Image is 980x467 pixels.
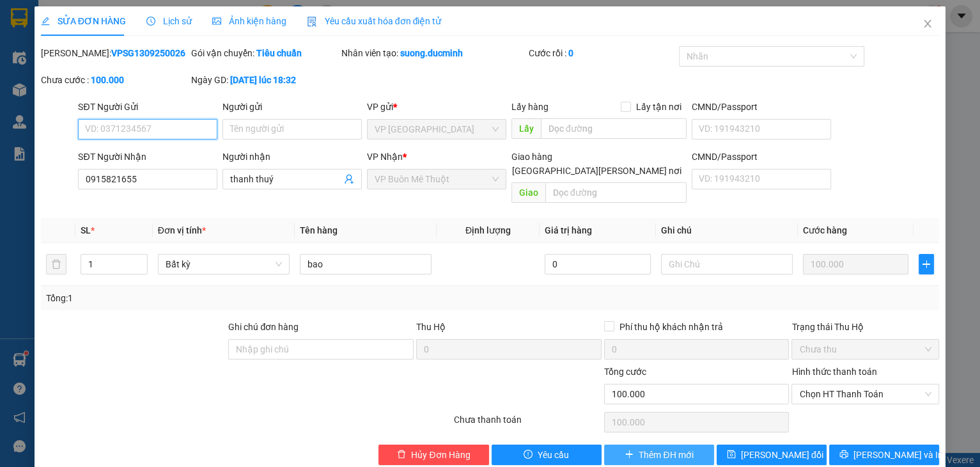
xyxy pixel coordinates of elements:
span: delete [397,450,406,460]
li: [PERSON_NAME] [6,6,185,31]
input: Ghi chú đơn hàng [228,339,414,360]
th: Ghi chú [656,218,798,243]
span: [PERSON_NAME] đổi [741,448,823,462]
input: Ghi Chú [661,254,793,274]
span: picture [212,17,221,26]
span: VP Nhận [367,152,403,162]
li: VP VP Buôn Mê Thuột [88,54,170,83]
img: icon [307,17,317,27]
span: [GEOGRAPHIC_DATA][PERSON_NAME] nơi [507,164,687,178]
button: plus [919,254,934,274]
button: exclamation-circleYêu cầu [492,445,602,465]
div: Cước rồi : [529,46,676,60]
span: Thêm ĐH mới [639,448,693,462]
li: VP VP [GEOGRAPHIC_DATA] [6,54,88,97]
span: Chọn HT Thanh Toán [799,384,931,404]
div: SĐT Người Nhận [78,150,217,164]
div: Tổng: 1 [46,291,379,305]
b: suong.ducminh [400,48,463,58]
div: Ngày GD: [191,73,339,87]
b: 100.000 [91,75,124,85]
div: Chưa cước : [41,73,189,87]
span: Yêu cầu [538,448,569,462]
span: VP Buôn Mê Thuột [375,170,499,189]
b: Tiêu chuẩn [256,48,302,58]
button: save[PERSON_NAME] đổi [717,445,827,465]
div: Trạng thái Thu Hộ [791,320,939,334]
div: SĐT Người Gửi [78,100,217,114]
span: Đơn vị tính [158,225,206,235]
input: Dọc đường [545,182,687,203]
div: [PERSON_NAME]: [41,46,189,60]
span: environment [88,85,97,94]
div: Gói vận chuyển: [191,46,339,60]
span: plus [625,450,634,460]
span: Bất kỳ [166,255,282,274]
div: Người gửi [222,100,362,114]
span: edit [41,17,50,26]
div: CMND/Passport [692,100,831,114]
span: Định lượng [465,225,511,235]
span: Lịch sử [146,16,192,26]
span: Yêu cầu xuất hóa đơn điện tử [307,16,442,26]
span: close [922,19,933,29]
span: Tên hàng [300,225,338,235]
div: CMND/Passport [692,150,831,164]
span: [PERSON_NAME] và In [853,448,943,462]
span: save [727,450,736,460]
div: Người nhận [222,150,362,164]
div: VP gửi [367,100,506,114]
span: user-add [344,174,354,184]
span: Cước hàng [803,225,847,235]
label: Ghi chú đơn hàng [228,322,299,332]
span: plus [919,259,933,269]
span: VP Sài Gòn [375,120,499,139]
div: Chưa thanh toán [453,413,603,435]
input: VD: Bàn, Ghế [300,254,432,274]
span: printer [839,450,848,460]
button: printer[PERSON_NAME] và In [829,445,939,465]
span: Thu Hộ [416,322,446,332]
button: plusThêm ĐH mới [604,445,714,465]
b: VPSG1309250026 [111,48,185,58]
div: Nhân viên tạo: [341,46,527,60]
b: [DATE] lúc 18:32 [230,75,296,85]
span: Lấy [511,118,541,139]
button: deleteHủy Đơn Hàng [378,445,488,465]
button: delete [46,254,66,274]
label: Hình thức thanh toán [791,367,876,377]
span: Giá trị hàng [545,225,592,235]
span: SL [81,225,91,235]
button: Close [910,6,945,42]
span: exclamation-circle [524,450,533,460]
span: Lấy tận nơi [631,100,687,114]
span: Chưa thu [799,340,931,359]
span: Giao hàng [511,152,552,162]
span: Tổng cước [604,367,646,377]
span: SỬA ĐƠN HÀNG [41,16,126,26]
span: Lấy hàng [511,102,548,112]
span: Phí thu hộ khách nhận trả [614,320,728,334]
input: 0 [803,254,909,274]
b: 0 [568,48,573,58]
span: Hủy Đơn Hàng [411,448,470,462]
input: Dọc đường [541,118,687,139]
span: Giao [511,182,545,203]
span: Ảnh kiện hàng [212,16,286,26]
span: clock-circle [146,17,155,26]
